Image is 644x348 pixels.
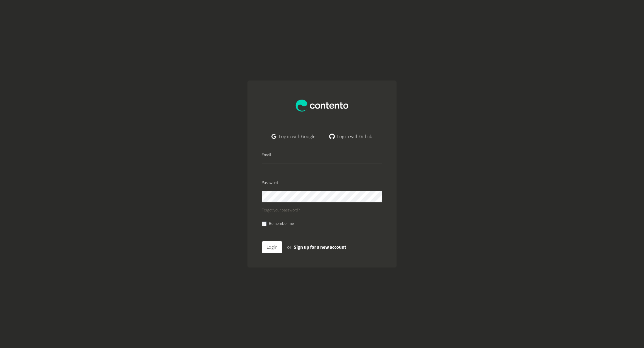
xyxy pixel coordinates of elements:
[262,241,282,253] button: Login
[267,131,320,143] a: Log in with Google
[269,221,294,227] label: Remember me
[287,244,291,250] span: or
[262,152,271,158] label: Email
[262,207,300,214] a: Forgot your password?
[262,180,278,186] label: Password
[325,131,377,143] a: Log in with Github
[294,244,346,250] a: Sign up for a new account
